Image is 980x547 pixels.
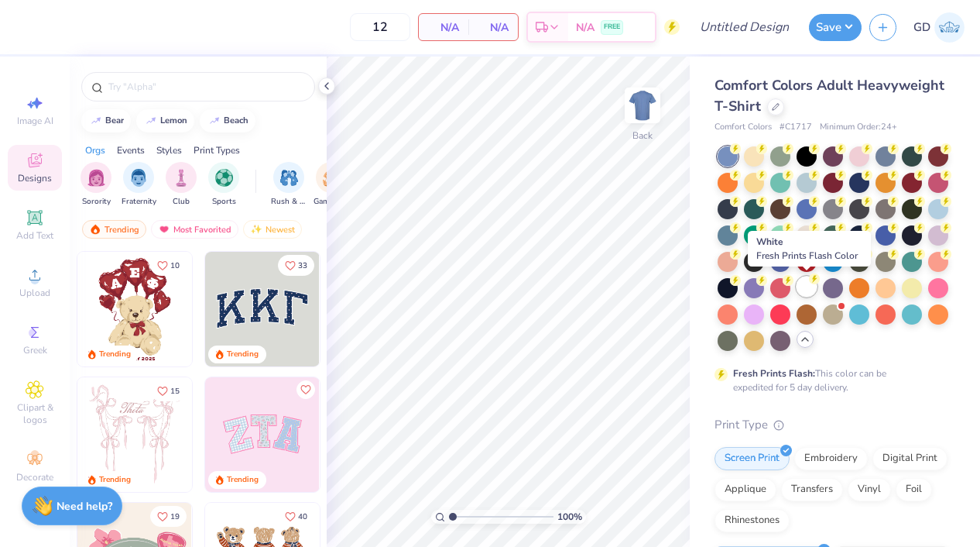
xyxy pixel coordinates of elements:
[604,22,620,33] span: FREE
[200,109,255,132] button: beach
[81,162,111,208] div: filter for Sorority
[913,19,930,36] span: GD
[82,196,111,208] span: Sorority
[314,196,349,208] span: Game Day
[756,249,858,262] span: Fresh Prints Flash Color
[89,224,101,235] img: trending.gif
[18,172,52,184] span: Designs
[298,513,307,521] span: 40
[170,387,180,395] span: 15
[243,220,302,239] div: Newest
[913,12,965,43] a: GD
[298,262,307,270] span: 33
[208,162,239,208] button: filter button
[224,116,248,125] div: beach
[77,252,192,366] img: 587403a7-0594-4a7f-b2bd-0ca67a3ff8dd
[687,12,801,43] input: Untitled Design
[632,129,653,143] div: Back
[82,220,146,239] div: Trending
[122,162,156,208] div: filter for Fraternity
[323,169,341,187] img: Game Day Image
[714,121,772,134] span: Comfort Colors
[150,255,187,276] button: Like
[781,478,843,501] div: Transfers
[170,262,180,270] span: 10
[145,116,157,126] img: trend_line.gif
[714,447,790,470] div: Screen Print
[557,510,582,524] span: 100 %
[156,143,182,157] div: Styles
[820,121,897,134] span: Minimum Order: 24 +
[90,116,102,126] img: trend_line.gif
[87,169,105,187] img: Sorority Image
[77,377,192,492] img: 83dda5b0-2158-48ca-832c-f6b4ef4c4536
[191,252,306,366] img: e74243e0-e378-47aa-a400-bc6bcb25063a
[81,162,111,208] button: filter button
[150,380,187,401] button: Like
[714,478,776,501] div: Applique
[250,224,262,235] img: Newest.gif
[173,196,190,208] span: Club
[428,19,459,36] span: N/A
[99,349,131,360] div: Trending
[748,231,871,267] div: White
[714,416,949,434] div: Print Type
[478,19,509,36] span: N/A
[278,255,314,276] button: Like
[733,366,923,394] div: This color can be expedited for 5 day delivery.
[117,143,145,157] div: Events
[166,162,197,208] div: filter for Club
[17,115,53,127] span: Image AI
[130,169,147,187] img: Fraternity Image
[280,169,298,187] img: Rush & Bid Image
[215,169,233,187] img: Sports Image
[271,196,307,208] span: Rush & Bid
[809,14,862,41] button: Save
[81,109,131,132] button: bear
[191,377,306,492] img: d12a98c7-f0f7-4345-bf3a-b9f1b718b86e
[314,162,349,208] div: filter for Game Day
[794,447,868,470] div: Embroidery
[872,447,947,470] div: Digital Print
[271,162,307,208] button: filter button
[122,162,156,208] button: filter button
[23,344,47,356] span: Greek
[99,474,131,486] div: Trending
[271,162,307,208] div: filter for Rush & Bid
[319,377,433,492] img: 5ee11766-d822-42f5-ad4e-763472bf8dcf
[848,478,891,501] div: Vinyl
[208,162,239,208] div: filter for Sports
[278,506,314,527] button: Like
[194,143,240,157] div: Print Types
[896,478,932,501] div: Foil
[714,509,790,532] div: Rhinestones
[173,169,190,187] img: Club Image
[8,401,62,426] span: Clipart & logos
[136,109,194,132] button: lemon
[160,116,187,125] div: lemon
[85,143,105,157] div: Orgs
[151,220,238,239] div: Most Favorited
[170,513,180,521] span: 19
[227,349,259,360] div: Trending
[16,471,53,483] span: Decorate
[714,76,944,115] span: Comfort Colors Adult Heavyweight T-Shirt
[16,229,53,242] span: Add Text
[166,162,197,208] button: filter button
[208,116,221,126] img: trend_line.gif
[212,196,236,208] span: Sports
[205,252,320,366] img: 3b9aba4f-e317-4aa7-a679-c95a879539bd
[107,79,305,95] input: Try "Alpha"
[296,380,315,399] button: Like
[780,121,812,134] span: # C1717
[158,224,170,235] img: most_fav.gif
[627,90,658,121] img: Back
[350,13,410,41] input: – –
[227,474,259,486] div: Trending
[150,506,187,527] button: Like
[205,377,320,492] img: 9980f5e8-e6a1-4b4a-8839-2b0e9349023c
[314,162,349,208] button: filter button
[105,116,124,125] div: bear
[934,12,965,43] img: Giada Digregorio
[122,196,156,208] span: Fraternity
